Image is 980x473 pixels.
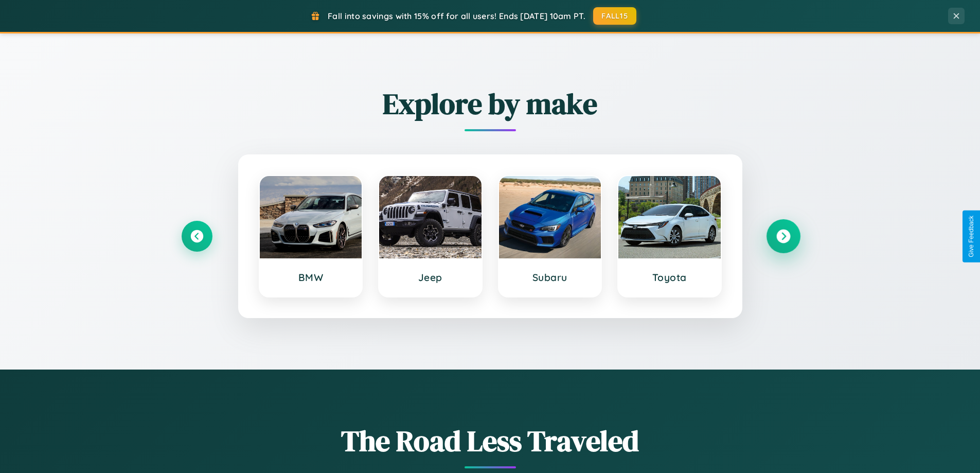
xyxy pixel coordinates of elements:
[509,271,591,284] h3: Subaru
[629,271,710,284] h3: Toyota
[593,7,636,25] button: FALL15
[182,84,799,124] h2: Explore by make
[270,271,352,284] h3: BMW
[389,271,471,284] h3: Jeep
[968,216,975,257] div: Give Feedback
[328,11,585,21] span: Fall into savings with 15% off for all users! Ends [DATE] 10am PT.
[182,421,799,461] h1: The Road Less Traveled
